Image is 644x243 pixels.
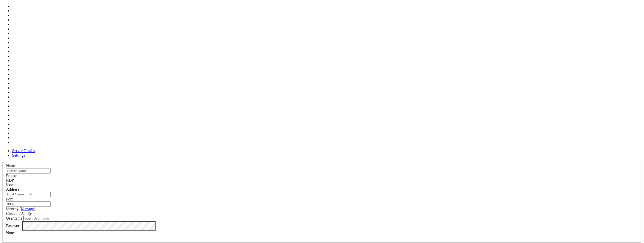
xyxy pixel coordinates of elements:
input: Host Name or IP [6,192,51,197]
label: Protocol [6,173,20,178]
label: Notes [6,231,15,235]
input: Port Number [6,201,51,207]
label: Password [6,223,21,228]
label: Icon [6,183,13,187]
label: Port [6,197,13,201]
div: Custom Identity [6,211,638,216]
label: Username [6,216,22,220]
input: Server Name [6,168,51,173]
a: Settings [12,153,25,157]
i: Custom Identity [6,211,32,216]
input: Login Username [23,216,68,221]
label: Name [6,164,16,168]
span: RDP [6,178,14,182]
div: RDP [6,178,638,183]
label: Identity [6,207,35,211]
label: Address [6,187,19,191]
a: Server Details [12,149,35,153]
span: ( ) [20,207,35,211]
a: Manage [21,207,34,211]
